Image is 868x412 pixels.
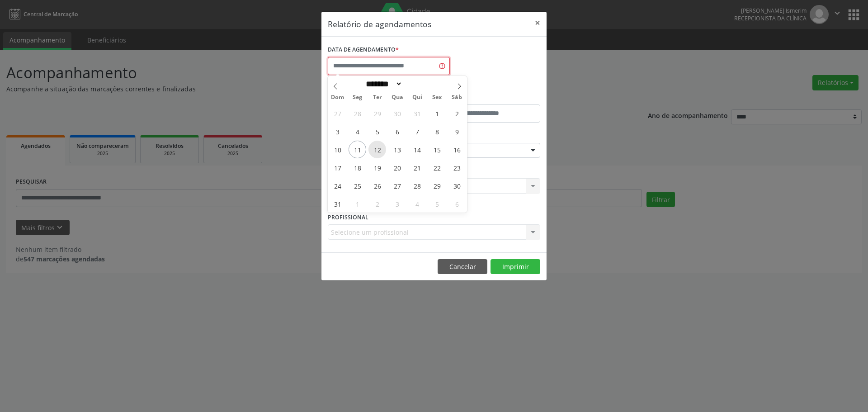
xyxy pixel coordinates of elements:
span: Julho 30, 2025 [388,104,406,122]
span: Agosto 16, 2025 [448,141,466,158]
span: Agosto 1, 2025 [428,104,446,122]
span: Julho 27, 2025 [329,104,346,122]
span: Agosto 29, 2025 [428,177,446,194]
span: Ter [368,95,387,100]
span: Setembro 3, 2025 [388,195,406,213]
span: Agosto 21, 2025 [408,159,426,176]
span: Agosto 31, 2025 [329,195,346,213]
span: Agosto 10, 2025 [329,141,346,158]
span: Agosto 30, 2025 [448,177,466,194]
input: Year [402,79,432,89]
span: Agosto 22, 2025 [428,159,446,176]
span: Setembro 5, 2025 [428,195,446,213]
span: Julho 31, 2025 [408,104,426,122]
span: Agosto 2, 2025 [448,104,466,122]
span: Setembro 4, 2025 [408,195,426,213]
span: Agosto 14, 2025 [408,141,426,158]
span: Dom [328,95,348,100]
button: Close [528,12,547,34]
button: Cancelar [438,259,487,275]
span: Agosto 13, 2025 [388,141,406,158]
span: Agosto 6, 2025 [388,123,406,140]
span: Agosto 9, 2025 [448,123,466,140]
span: Agosto 27, 2025 [388,177,406,194]
span: Agosto 15, 2025 [428,141,446,158]
h5: Relatório de agendamentos [328,18,431,30]
span: Agosto 12, 2025 [368,141,386,158]
span: Agosto 20, 2025 [388,159,406,176]
span: Qua [387,95,407,100]
span: Agosto 26, 2025 [368,177,386,194]
span: Agosto 25, 2025 [349,177,366,194]
span: Julho 29, 2025 [368,104,386,122]
span: Agosto 11, 2025 [349,141,366,158]
span: Agosto 23, 2025 [448,159,466,176]
span: Sáb [447,95,467,100]
select: Month [363,79,402,89]
span: Agosto 18, 2025 [349,159,366,176]
span: Agosto 3, 2025 [329,123,346,140]
span: Julho 28, 2025 [349,104,366,122]
span: Sex [427,95,447,100]
span: Agosto 5, 2025 [368,123,386,140]
span: Setembro 2, 2025 [368,195,386,213]
span: Agosto 17, 2025 [329,159,346,176]
span: Agosto 8, 2025 [428,123,446,140]
label: DATA DE AGENDAMENTO [328,43,399,57]
span: Agosto 4, 2025 [349,123,366,140]
span: Agosto 28, 2025 [408,177,426,194]
span: Agosto 7, 2025 [408,123,426,140]
span: Setembro 6, 2025 [448,195,466,213]
label: PROFISSIONAL [328,210,368,224]
span: Agosto 24, 2025 [329,177,346,194]
span: Qui [407,95,427,100]
label: ATÉ [436,90,540,104]
span: Setembro 1, 2025 [349,195,366,213]
span: Agosto 19, 2025 [368,159,386,176]
span: Seg [348,95,368,100]
button: Imprimir [491,259,540,275]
